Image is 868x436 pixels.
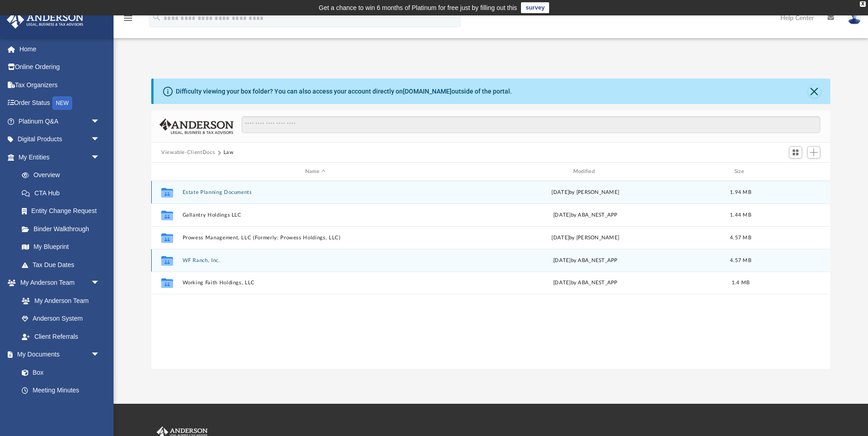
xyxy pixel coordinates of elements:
[452,234,719,242] div: [DATE] by [PERSON_NAME]
[452,188,719,197] div: [DATE] by [PERSON_NAME]
[860,1,866,7] div: close
[6,148,114,166] a: My Entitiesarrow_drop_down
[155,168,178,176] div: id
[730,190,751,195] span: 1.94 MB
[319,2,517,13] div: Get a chance to win 6 months of Platinum for free just by filling out this
[452,168,719,176] div: Modified
[123,17,134,24] a: menu
[6,130,114,149] a: Digital Productsarrow_drop_down
[763,168,826,176] div: id
[6,112,114,130] a: Platinum Q&Aarrow_drop_down
[182,168,448,176] div: Name
[789,146,803,159] button: Switch to Grid View
[13,399,104,417] a: Forms Library
[13,256,114,274] a: Tax Due Dates
[6,346,109,364] a: My Documentsarrow_drop_down
[151,181,830,369] div: grid
[730,235,751,240] span: 4.57 MB
[452,279,719,287] div: [DATE] by ABA_NEST_APP
[13,363,104,381] a: Box
[123,13,134,24] i: menu
[6,76,114,94] a: Tax Organizers
[223,149,234,157] button: Law
[13,166,114,184] a: Overview
[13,238,109,256] a: My Blueprint
[91,274,109,292] span: arrow_drop_down
[183,280,449,286] button: Working Faith Holdings, LLC
[13,292,104,310] a: My Anderson Team
[91,346,109,364] span: arrow_drop_down
[91,130,109,149] span: arrow_drop_down
[13,327,109,346] a: Client Referrals
[6,40,114,58] a: Home
[161,149,215,157] button: Viewable-ClientDocs
[13,381,109,400] a: Meeting Minutes
[242,116,820,134] input: Search files and folders
[183,258,449,263] button: WF Ranch, Inc.
[52,96,72,110] div: NEW
[403,88,451,95] a: [DOMAIN_NAME]
[13,184,114,202] a: CTA Hub
[6,274,109,292] a: My Anderson Teamarrow_drop_down
[4,11,86,29] img: Anderson Advisors Platinum Portal
[732,280,750,285] span: 1.4 MB
[183,235,449,241] button: Prowess Management, LLC (Formerly: Prowess Holdings, LLC)
[730,213,751,218] span: 1.44 MB
[808,85,821,98] button: Close
[183,189,449,195] button: Estate Planning Documents
[176,87,512,96] div: Difficulty viewing your box folder? You can also access your account directly on outside of the p...
[730,258,751,263] span: 4.57 MB
[91,148,109,167] span: arrow_drop_down
[807,146,821,159] button: Add
[91,112,109,131] span: arrow_drop_down
[452,211,719,219] div: [DATE] by ABA_NEST_APP
[6,94,114,113] a: Order StatusNEW
[6,58,114,76] a: Online Ordering
[183,212,449,218] button: Gallantry Holdings LLC
[452,257,719,265] div: [DATE] by ABA_NEST_APP
[848,11,861,25] img: User Pic
[13,202,114,220] a: Entity Change Request
[521,2,549,13] a: survey
[723,168,759,176] div: Size
[152,12,162,22] i: search
[13,310,109,328] a: Anderson System
[13,220,114,238] a: Binder Walkthrough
